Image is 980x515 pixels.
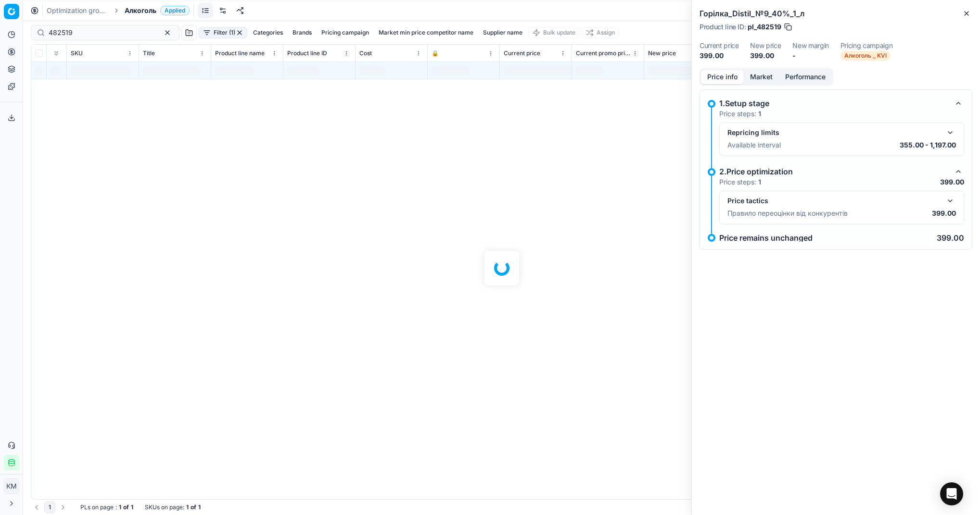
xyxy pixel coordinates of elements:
[840,51,891,61] span: Алкоголь _ KVI
[840,42,892,49] dt: Pricing campaign
[932,208,956,218] p: 399.00
[750,51,781,61] dd: 399.00
[701,70,744,84] button: Price info
[744,70,779,84] button: Market
[758,178,761,186] strong: 1
[700,24,746,30] span: Product line ID :
[748,22,781,32] span: pl_482519
[719,177,761,187] p: Price steps:
[940,177,964,187] p: 399.00
[750,42,781,49] dt: New price
[125,6,156,15] span: Алкоголь
[125,6,190,15] span: АлкогольApplied
[719,109,761,119] p: Price steps:
[727,196,941,206] div: Price tactics
[727,208,848,218] p: Правило переоцінки від конкурентів
[719,98,949,109] div: 1.Setup stage
[719,234,813,242] p: Price remains unchanged
[719,166,949,177] div: 2.Price optimization
[4,478,19,494] button: КM
[779,70,832,84] button: Performance
[47,6,190,15] nav: breadcrumb
[727,140,781,150] p: Available interval
[758,110,761,118] strong: 1
[900,140,956,150] p: 355.00 - 1,197.00
[727,128,941,137] div: Repricing limits
[700,51,738,61] dd: 399.00
[700,42,738,49] dt: Current price
[4,479,19,493] span: КM
[47,6,108,15] a: Optimization groups
[937,234,964,242] p: 399.00
[160,6,190,15] span: Applied
[792,51,829,61] dd: -
[700,8,972,19] h2: Горілка_Distil_№9_40%_1_л
[940,482,963,505] div: Open Intercom Messenger
[792,42,829,49] dt: New margin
